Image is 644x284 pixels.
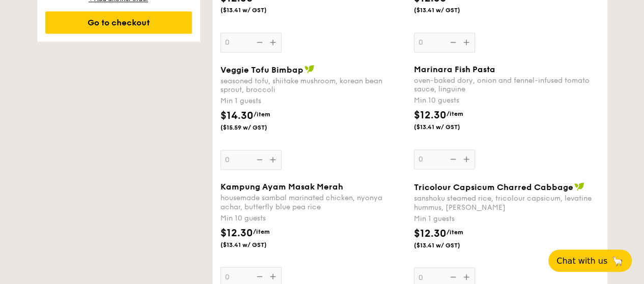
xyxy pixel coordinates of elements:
[414,6,483,14] span: ($13.41 w/ GST)
[220,227,253,239] span: $12.30
[220,182,343,192] span: Kampung Ayam Masak Merah
[548,249,632,272] button: Chat with us🦙
[611,255,624,267] span: 🦙
[556,256,607,266] span: Chat with us
[414,109,446,121] span: $12.30
[446,228,463,235] span: /item
[446,110,463,117] span: /item
[414,76,599,93] div: oven-baked dory, onion and fennel-infused tomato sauce, linguine
[253,228,270,235] span: /item
[220,65,303,75] span: Veggie Tofu Bimbap
[220,77,406,94] div: seasoned tofu, shiitake mushroom, korean bean sprout, broccoli
[414,194,599,211] div: sanshoku steamed rice, tricolour capsicum, levatine hummus, [PERSON_NAME]
[574,182,584,191] img: icon-vegan.f8ff3823.svg
[220,6,290,14] span: ($13.41 w/ GST)
[220,96,406,106] div: Min 1 guests
[45,11,192,34] div: Go to checkout
[414,213,599,224] div: Min 1 guests
[414,65,495,74] span: Marinara Fish Pasta
[414,241,483,249] span: ($13.41 w/ GST)
[220,123,290,132] span: ($15.59 w/ GST)
[220,213,406,223] div: Min 10 guests
[414,227,446,239] span: $12.30
[304,65,315,74] img: icon-vegan.f8ff3823.svg
[414,123,483,131] span: ($13.41 w/ GST)
[414,96,599,106] div: Min 10 guests
[220,240,290,248] span: ($13.41 w/ GST)
[414,182,573,192] span: Tricolour Capsicum Charred Cabbage
[254,111,270,118] span: /item
[220,110,254,122] span: $14.30
[220,194,406,211] div: housemade sambal marinated chicken, nyonya achar, butterfly blue pea rice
